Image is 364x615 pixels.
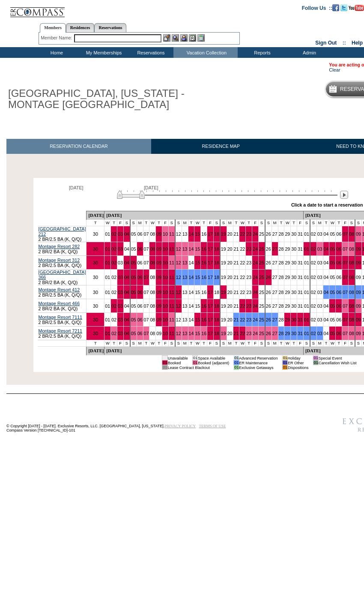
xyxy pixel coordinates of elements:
img: Reservations [189,34,196,42]
a: 19 [221,317,226,322]
a: 09 [156,275,161,280]
a: 28 [279,303,284,309]
a: 28 [279,231,284,237]
a: 28 [279,260,284,265]
a: 06 [336,246,341,252]
a: 09 [356,290,361,295]
a: [GEOGRAPHIC_DATA] 212 [39,226,86,237]
a: 09 [156,260,161,265]
a: 17 [208,275,213,280]
a: 27 [272,246,277,252]
a: 09 [356,246,361,252]
a: 02 [111,290,116,295]
a: 06 [137,290,143,295]
a: 12 [176,246,181,252]
a: 24 [253,231,258,237]
a: 29 [285,260,290,265]
a: 20 [227,290,233,295]
a: 09 [156,290,161,295]
a: 07 [144,275,149,280]
a: 04 [124,303,129,309]
a: 12 [176,303,181,309]
a: 16 [201,290,206,295]
a: 18 [214,317,219,322]
a: 03 [317,231,322,237]
a: 07 [343,290,348,295]
a: 08 [349,275,354,280]
a: 04 [124,275,129,280]
a: 21 [234,246,239,252]
a: 04 [324,290,329,295]
a: 09 [156,303,161,309]
a: 25 [259,303,264,309]
a: 06 [137,275,143,280]
a: 28 [279,275,284,280]
a: 16 [201,246,206,252]
a: 07 [343,260,348,265]
a: 10 [163,317,168,322]
a: 09 [156,246,161,252]
a: 10 [163,260,168,265]
a: 08 [150,246,155,252]
a: 13 [182,260,188,265]
a: 13 [182,275,188,280]
a: 02 [111,275,116,280]
a: 30 [93,260,98,265]
a: Subscribe to our YouTube Channel [349,5,364,10]
a: 05 [330,246,335,252]
td: Reservations [126,47,173,58]
a: 13 [182,290,188,295]
a: 08 [349,290,354,295]
a: 05 [131,317,136,322]
a: 31 [298,275,303,280]
a: Reservations [94,23,126,32]
a: 06 [336,231,341,237]
a: Montage Resort 312 [39,258,80,263]
a: 29 [285,231,290,237]
a: 08 [150,317,155,322]
a: Residences [66,23,95,32]
img: Next [340,191,348,199]
a: 15 [195,317,200,322]
a: 02 [111,317,116,322]
a: 19 [221,231,226,237]
a: 02 [311,246,316,252]
a: 23 [246,246,251,252]
a: 30 [93,246,98,252]
a: 07 [343,231,348,237]
a: 14 [189,317,194,322]
a: 28 [279,290,284,295]
a: 31 [298,246,303,252]
a: 11 [169,317,174,322]
a: 27 [272,260,277,265]
a: 02 [311,303,316,309]
a: 24 [253,260,258,265]
a: 06 [137,231,143,237]
a: 30 [93,317,98,322]
a: 04 [324,275,329,280]
a: 08 [150,303,155,309]
td: Admin [285,47,332,58]
a: 09 [356,260,361,265]
a: 30 [93,231,98,237]
a: 10 [163,275,168,280]
a: 05 [131,260,136,265]
a: 04 [324,260,329,265]
a: 15 [195,303,200,309]
a: Help [352,40,363,46]
a: Montage Resort 412 [39,287,80,292]
a: 06 [336,275,341,280]
a: 28 [279,246,284,252]
a: 01 [105,290,110,295]
a: 02 [111,231,116,237]
a: 25 [259,275,264,280]
a: 07 [343,303,348,309]
a: 05 [131,231,136,237]
a: 16 [201,260,206,265]
a: 21 [234,303,239,309]
a: 01 [105,260,110,265]
a: 22 [240,231,245,237]
a: 31 [298,303,303,309]
a: 05 [330,231,335,237]
img: View [172,34,179,42]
